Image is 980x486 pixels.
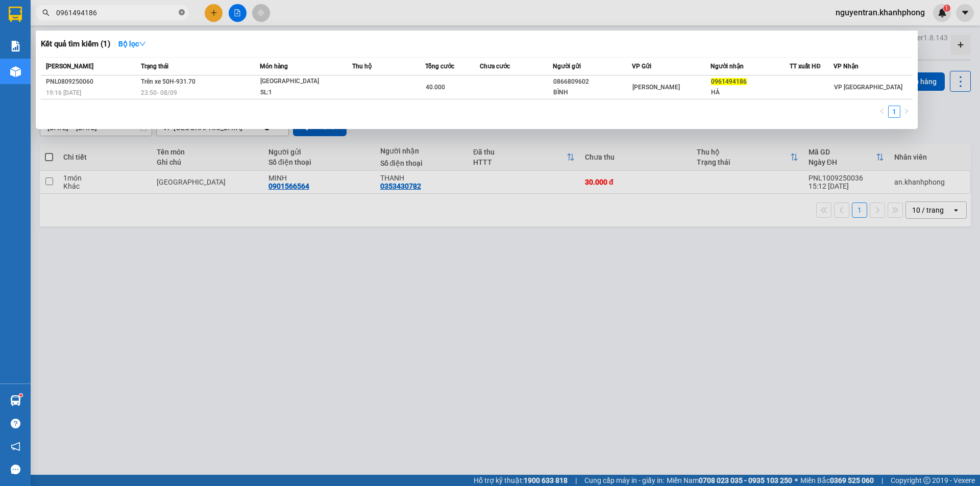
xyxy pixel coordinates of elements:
[42,9,50,16] span: search
[141,78,195,85] span: Trên xe 50H-931.70
[888,106,900,118] li: 1
[553,87,631,98] div: BÌNH
[10,395,21,406] img: warehouse-icon
[41,39,110,49] h3: Kết quả tìm kiếm ( 1 )
[10,66,21,77] img: warehouse-icon
[711,78,747,85] span: 0961494186
[900,106,913,118] li: Next Page
[179,8,185,18] span: close-circle
[260,76,337,87] div: [GEOGRAPHIC_DATA]
[11,442,20,451] span: notification
[179,9,185,15] span: close-circle
[11,419,20,428] span: question-circle
[141,89,177,96] span: 23:50 - 08/09
[900,106,913,118] button: right
[425,63,454,70] span: Tổng cước
[834,63,859,70] span: VP Nhận
[876,106,888,118] button: left
[710,63,744,70] span: Người nhận
[19,394,22,397] sup: 1
[553,63,581,70] span: Người gửi
[889,106,900,117] a: 1
[10,41,21,52] img: solution-icon
[632,63,651,70] span: VP Gửi
[260,63,288,70] span: Món hàng
[110,36,154,52] button: Bộ lọcdown
[46,89,81,96] span: 19:16 [DATE]
[426,84,445,91] span: 40.000
[46,63,93,70] span: [PERSON_NAME]
[879,108,885,114] span: left
[11,465,20,474] span: message
[9,7,22,22] img: logo-vxr
[118,40,146,48] strong: Bộ lọc
[260,87,337,98] div: SL: 1
[46,76,138,87] div: PNL0809250060
[141,63,168,70] span: Trạng thái
[790,63,821,70] span: TT xuất HĐ
[56,7,177,18] input: Tìm tên, số ĐT hoặc mã đơn
[553,76,631,87] div: 0866809602
[876,106,888,118] li: Previous Page
[632,84,680,91] span: [PERSON_NAME]
[480,63,510,70] span: Chưa cước
[139,40,146,47] span: down
[711,87,789,98] div: HÀ
[834,84,902,91] span: VP [GEOGRAPHIC_DATA]
[903,108,910,114] span: right
[352,63,372,70] span: Thu hộ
